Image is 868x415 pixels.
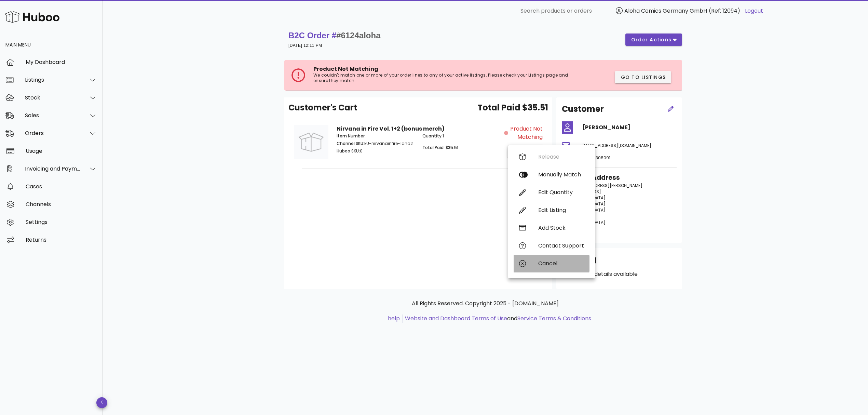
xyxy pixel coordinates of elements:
div: Cancel [538,260,584,267]
span: order actions [631,36,672,43]
p: 0 [337,148,414,154]
div: Invoicing and Payments [25,165,81,172]
p: No shipping details available [562,270,677,278]
span: Product Not Matching [510,125,543,141]
a: help [388,314,400,322]
a: Logout [745,7,763,15]
div: Sales [25,112,81,119]
h2: Customer [562,103,604,115]
strong: B2C Order # [288,31,380,40]
div: Edit Listing [538,207,584,213]
span: Item Number: [337,133,366,139]
button: Go to Listings [615,71,671,83]
div: Settings [26,219,97,225]
p: We couldn't match one or more of your order lines to any of your active listings. Please check yo... [313,72,581,83]
div: Usage [26,148,97,154]
span: Total Paid $35.51 [477,102,548,114]
img: Huboo Logo [5,10,59,24]
span: #6124aloha [336,31,380,40]
div: Stock [25,94,81,101]
span: Total Paid: $35.51 [422,145,458,150]
span: Huboo SKU: [337,148,360,154]
div: Orders [25,130,81,136]
a: Service Terms & Conditions [517,314,591,322]
h4: [PERSON_NAME] [582,123,677,132]
div: Add Stock [538,225,584,231]
span: Customer's Cart [288,102,357,114]
div: Cases [26,183,97,190]
h3: Shipping Address [562,173,677,183]
div: Contact Support [538,242,584,249]
div: Edit Quantity [538,189,584,196]
div: Channels [26,201,97,207]
button: action [507,145,543,158]
div: My Dashboard [26,59,97,65]
p: All Rights Reserved. Copyright 2025 - [DOMAIN_NAME] [290,299,681,308]
p: EU-nirvanainfire-1and2 [337,140,414,147]
div: Manually Match [538,171,584,178]
span: Go to Listings [620,74,666,81]
div: Listings [25,77,81,83]
span: Product Not Matching [313,65,378,73]
span: Channel SKU: [337,140,364,146]
div: Returns [26,237,97,243]
span: Quantity: [422,133,443,139]
div: Shipping [562,254,677,270]
span: Flat [STREET_ADDRESS][PERSON_NAME] [562,183,642,188]
span: 07405308091 [582,155,610,161]
span: [EMAIL_ADDRESS][DOMAIN_NAME] [582,143,651,148]
a: Website and Dashboard Terms of Use [405,314,507,322]
span: (Ref: 12094) [709,7,740,15]
button: order actions [625,34,682,46]
img: Product Image [294,125,328,159]
p: 1 [422,133,500,139]
span: Aloha Comics Germany GmbH [624,7,707,15]
small: [DATE] 12:11 PM [288,43,322,48]
li: and [403,314,591,323]
strong: Nirvana in Fire Vol. 1+2 (bonus merch) [337,125,445,133]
